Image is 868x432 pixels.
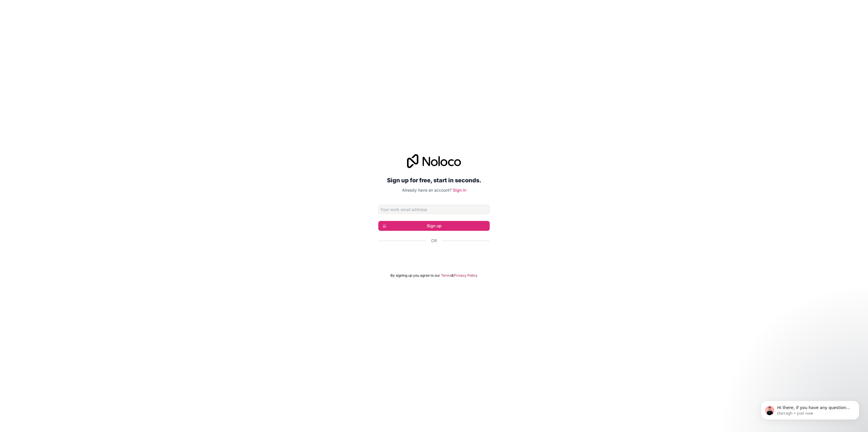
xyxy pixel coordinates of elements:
iframe: Sign in with Google Button [375,250,493,263]
span: Already have an account? [402,188,452,192]
a: Terms [441,273,451,278]
a: Sign in [453,188,466,192]
h2: Sign up for free, start in seconds. [378,175,490,186]
div: Sign in with Google. Opens in new tab [378,250,490,263]
span: Or [431,238,437,244]
span: & [451,273,454,278]
iframe: Intercom notifications message [752,388,868,429]
input: Email address [378,205,490,214]
a: Privacy Policy [454,273,478,278]
button: Sign up [378,221,490,231]
span: By signing up you agree to our [390,273,440,278]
